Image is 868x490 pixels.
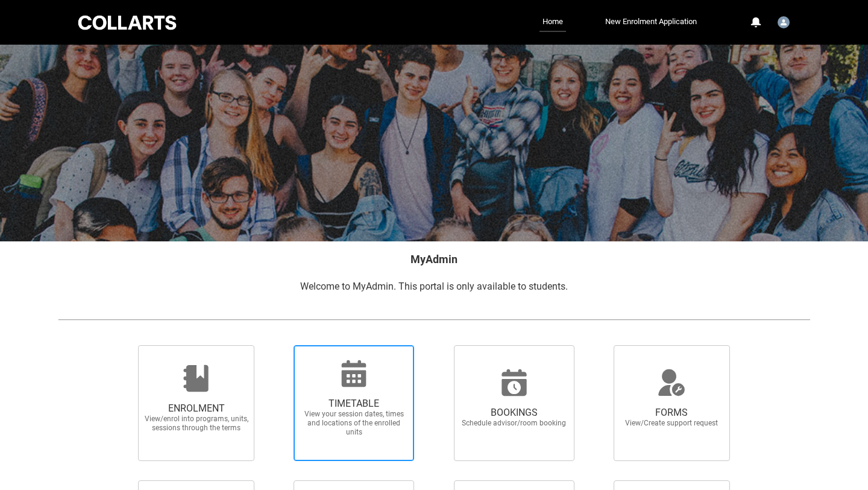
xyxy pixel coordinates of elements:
span: ENROLMENT [143,402,250,415]
span: View your session dates, times and locations of the enrolled units [301,410,407,437]
span: TIMETABLE [301,398,407,410]
span: View/Create support request [618,419,725,428]
span: BOOKINGS [461,407,567,419]
span: Schedule advisor/room booking [461,419,567,428]
a: Home [539,13,566,32]
span: View/enrol into programs, units, sessions through the terms [143,415,250,433]
a: New Enrolment Application [602,13,700,31]
span: Welcome to MyAdmin. This portal is only available to students. [300,281,568,292]
img: Student.cgrcic.20241236 [778,16,790,28]
button: User Profile Student.cgrcic.20241236 [775,11,793,31]
span: FORMS [618,407,725,419]
h2: MyAdmin [58,251,810,267]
